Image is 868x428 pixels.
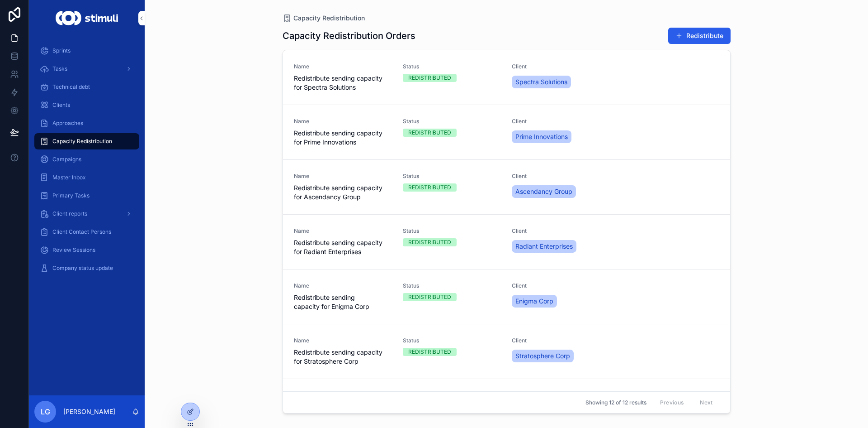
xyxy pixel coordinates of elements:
[283,14,365,23] a: Capacity Redistribution
[34,97,139,113] a: Clients
[515,77,567,87] span: Spectra Solutions
[512,295,557,308] a: Enigma Corp
[52,192,90,199] span: Primary Tasks
[668,28,731,44] button: Redistribute
[515,297,553,306] span: Enigma Corp
[34,206,139,222] a: Client reports
[403,337,501,344] span: Status
[512,76,571,88] a: Spectra Solutions
[52,264,113,272] span: Company status update
[34,260,139,276] a: Company status update
[512,185,576,198] a: Ascendancy Group
[63,407,115,416] p: [PERSON_NAME]
[294,63,392,70] span: Name
[29,36,145,288] div: scrollable content
[515,187,572,196] span: Ascendancy Group
[512,63,610,70] span: Client
[293,14,365,23] span: Capacity Redistribution
[408,183,451,192] div: REDISTRIBUTED
[294,348,392,366] span: Redistribute sending capacity for Stratosphere Corp
[34,188,139,204] a: Primary Tasks
[34,43,139,59] a: Sprints
[52,156,81,163] span: Campaigns
[408,238,451,246] div: REDISTRIBUTED
[408,74,451,82] div: REDISTRIBUTED
[585,399,646,406] span: Showing 12 of 12 results
[52,174,86,181] span: Master Inbox
[52,228,111,236] span: Client Contact Persons
[294,173,392,180] span: Name
[52,246,95,254] span: Review Sessions
[515,132,568,141] span: Prime Innovations
[34,224,139,240] a: Client Contact Persons
[294,293,392,311] span: Redistribute sending capacity for Enigma Corp
[52,138,112,145] span: Capacity Redistribution
[283,29,415,42] h1: Capacity Redistribution Orders
[408,293,451,301] div: REDISTRIBUTED
[56,11,118,25] img: App logo
[294,129,392,147] span: Redistribute sending capacity for Prime Innovations
[512,173,610,180] span: Client
[52,65,67,72] span: Tasks
[403,227,501,235] span: Status
[403,63,501,70] span: Status
[294,282,392,289] span: Name
[294,183,392,202] span: Redistribute sending capacity for Ascendancy Group
[34,133,139,149] a: Capacity Redistribution
[52,101,70,109] span: Clients
[34,169,139,186] a: Master Inbox
[294,238,392,256] span: Redistribute sending capacity for Radiant Enterprises
[294,118,392,125] span: Name
[515,242,573,251] span: Radiant Enterprises
[34,79,139,95] a: Technical debt
[512,118,610,125] span: Client
[408,348,451,356] div: REDISTRIBUTED
[34,115,139,131] a: Approaches
[52,120,83,127] span: Approaches
[294,227,392,235] span: Name
[34,61,139,77] a: Tasks
[512,227,610,235] span: Client
[294,74,392,92] span: Redistribute sending capacity for Spectra Solutions
[294,337,392,344] span: Name
[512,282,610,289] span: Client
[403,282,501,289] span: Status
[408,129,451,137] div: REDISTRIBUTED
[52,47,71,54] span: Sprints
[52,210,87,217] span: Client reports
[512,240,576,253] a: Radiant Enterprises
[41,406,50,417] span: LG
[403,118,501,125] span: Status
[512,337,610,344] span: Client
[52,83,90,91] span: Technical debt
[34,242,139,258] a: Review Sessions
[403,173,501,180] span: Status
[515,351,570,361] span: Stratosphere Corp
[34,151,139,168] a: Campaigns
[512,350,574,362] a: Stratosphere Corp
[512,130,571,143] a: Prime Innovations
